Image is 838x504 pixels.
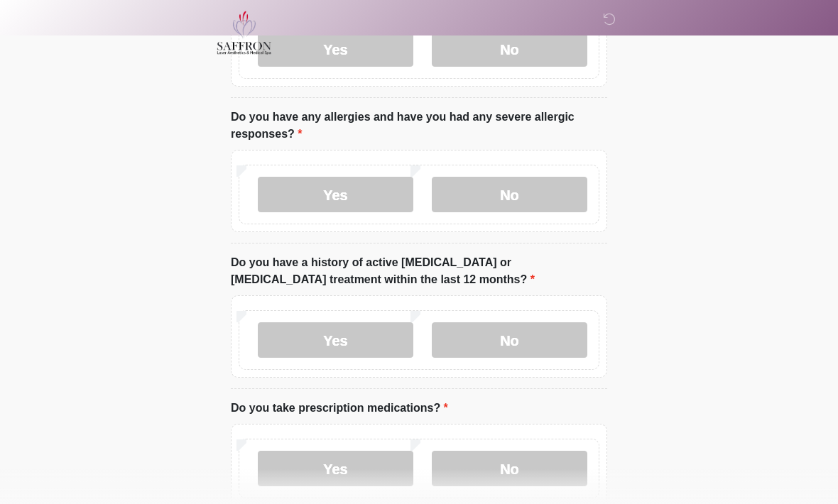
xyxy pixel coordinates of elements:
label: No [432,322,587,358]
label: No [432,177,587,212]
img: Saffron Laser Aesthetics and Medical Spa Logo [217,11,272,55]
label: Yes [258,177,413,212]
label: Yes [258,451,413,486]
label: Yes [258,322,413,358]
label: Do you have any allergies and have you had any severe allergic responses? [231,109,607,143]
label: Do you have a history of active [MEDICAL_DATA] or [MEDICAL_DATA] treatment within the last 12 mon... [231,254,607,288]
label: Do you take prescription medications? [231,400,448,417]
label: No [432,451,587,486]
